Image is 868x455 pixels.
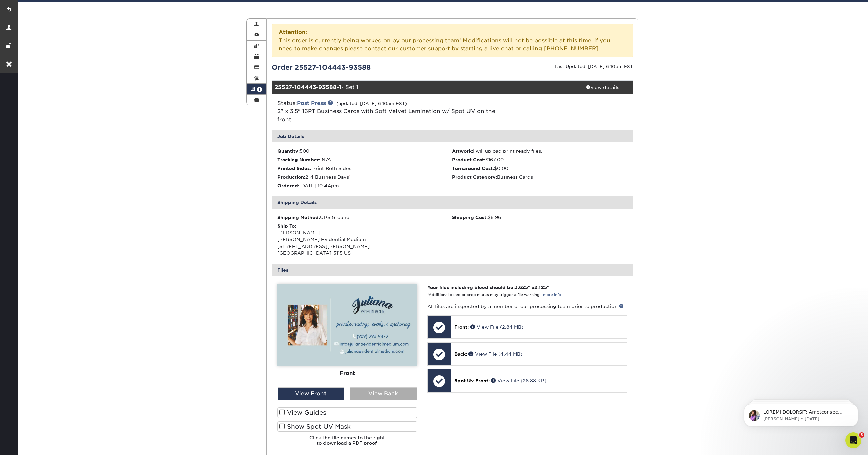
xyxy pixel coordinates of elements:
[277,366,417,381] div: Front
[468,351,522,357] a: View File (4.44 MB)
[427,303,627,310] p: All files are inspected by a member of our processing team prior to production.
[272,130,633,142] div: Job Details
[534,285,547,290] span: 2.125
[257,87,262,92] span: 1
[452,156,627,163] li: $167.00
[336,101,407,106] small: (updated: [DATE] 6:10am EST)
[452,174,627,180] li: Business Cards
[272,99,512,124] div: Status:
[267,62,452,72] div: Order 25527-104443-93588
[452,165,627,172] li: $0.00
[454,351,467,357] span: Back:
[454,378,490,383] span: Spot Uv Front:
[515,285,528,290] span: 3.625
[859,432,864,438] span: 5
[272,196,633,208] div: Shipping Details
[272,81,573,94] div: - Set 1
[452,157,485,162] strong: Product Cost:
[454,324,469,330] span: Front:
[272,264,633,276] div: Files
[452,148,627,154] li: I will upload print ready files.
[277,223,452,257] div: [PERSON_NAME] [PERSON_NAME] Evidential Medium [STREET_ADDRESS][PERSON_NAME] [GEOGRAPHIC_DATA]-311...
[845,432,861,448] iframe: Intercom live chat
[572,84,633,91] div: view details
[279,29,307,35] strong: Attention:
[277,435,417,451] h6: Click the file names to the right to download a PDF proof.
[452,174,497,180] strong: Product Category:
[277,214,452,221] div: UPS Ground
[277,148,300,154] strong: Quantity:
[277,223,296,229] strong: Ship To:
[277,166,311,171] strong: Printed Sides:
[277,407,417,418] label: View Guides
[452,148,473,154] strong: Artwork:
[543,293,561,297] a: more info
[247,84,266,94] a: 1
[277,108,495,123] a: 2" x 3.5" 16PT Business Cards with Soft Velvet Lamination w/ Spot UV on the front
[277,148,452,154] li: 500
[312,166,351,171] span: Print Both Sides
[297,100,326,106] a: Post Press
[322,157,331,162] span: N/A
[452,166,494,171] strong: Turnaround Cost:
[277,215,320,220] strong: Shipping Method:
[427,285,549,290] strong: Your files including bleed should be: " x "
[734,390,868,437] iframe: Intercom notifications message
[277,174,452,180] li: 2-4 Business Days
[277,182,452,189] li: [DATE] 10:44pm
[278,387,345,400] div: View Front
[427,293,561,297] small: *Additional bleed or crop marks may trigger a file warning –
[491,378,546,383] a: View File (26.88 KB)
[277,157,320,162] strong: Tracking Number:
[275,84,341,90] strong: 25527-104443-93588-1
[272,24,633,57] div: This order is currently being worked on by our processing team! Modifications will not be possibl...
[277,174,305,180] strong: Production:
[452,215,488,220] strong: Shipping Cost:
[555,64,633,69] small: Last Updated: [DATE] 6:10am EST
[452,214,627,221] div: $8.96
[277,421,417,432] label: Show Spot UV Mask
[470,324,523,330] a: View File (2.84 MB)
[350,387,417,400] div: View Back
[277,183,299,188] strong: Ordered:
[572,81,633,94] a: view details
